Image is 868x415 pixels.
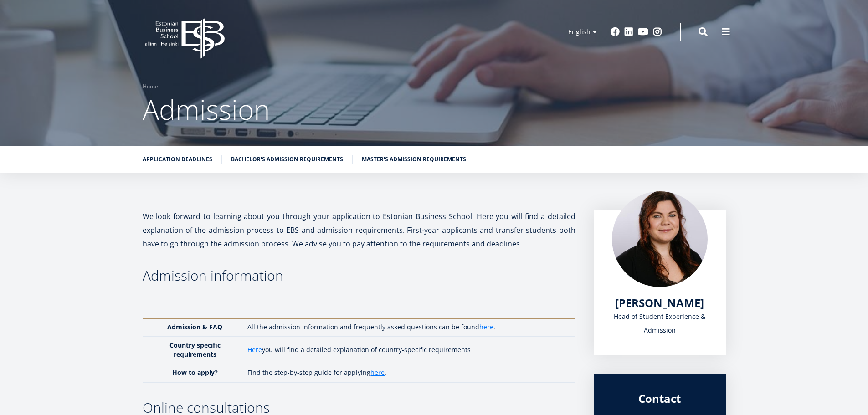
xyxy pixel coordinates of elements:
[612,310,708,337] div: Head of Student Experience & Admission
[653,27,662,36] a: Instagram
[169,341,221,359] strong: Country specific requirements
[243,318,575,337] td: All the admission information and frequently asked questions can be found .
[612,392,708,405] div: Contact
[143,91,270,128] span: Admission
[479,323,493,332] a: here
[143,269,575,282] h3: Admission information
[167,323,222,331] strong: Admission & FAQ
[247,368,566,377] p: Find the step-by-step guide for applying .
[615,296,704,310] a: [PERSON_NAME]
[362,155,466,164] a: Master's admission requirements
[143,401,575,415] h3: Online consultations
[143,155,212,164] a: Application deadlines
[611,27,620,36] a: Facebook
[638,27,648,36] a: Youtube
[247,345,262,354] a: Here
[612,191,708,287] img: liina reimann
[624,27,633,36] a: Linkedin
[615,295,704,310] span: [PERSON_NAME]
[243,337,575,364] td: you will find a detailed explanation of country-specific requirements
[370,368,385,377] a: here
[231,155,343,164] a: Bachelor's admission requirements
[172,368,218,377] strong: How to apply?
[143,210,575,251] p: We look forward to learning about you through your application to Estonian Business School. Here ...
[143,82,158,91] a: Home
